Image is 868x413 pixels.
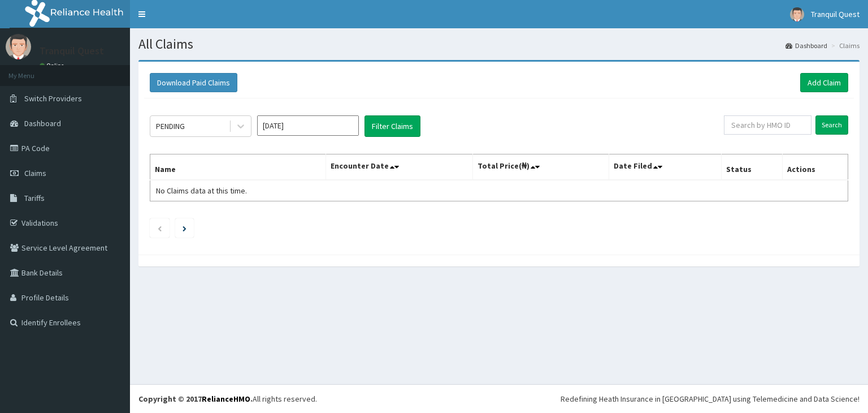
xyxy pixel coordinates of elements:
th: Encounter Date [326,154,473,180]
a: Add Claim [800,73,848,92]
div: PENDING [156,121,185,132]
span: Claims [24,168,46,178]
p: Tranquil Quest [40,46,104,56]
th: Status [722,154,782,180]
h1: All Claims [138,37,860,51]
footer: All rights reserved. [130,384,868,413]
input: Select Month and Year [257,115,359,136]
img: User Image [790,7,804,21]
button: Download Paid Claims [150,73,237,92]
button: Filter Claims [364,115,420,137]
a: Online [40,62,67,70]
span: Tariffs [24,193,45,203]
a: Dashboard [785,41,827,50]
span: No Claims data at this time. [156,186,247,196]
strong: Copyright © 2017 . [138,394,253,404]
img: User Image [6,34,31,59]
th: Actions [782,154,848,180]
a: Next page [183,223,186,233]
li: Claims [828,41,860,50]
div: Redefining Heath Insurance in [GEOGRAPHIC_DATA] using Telemedicine and Data Science! [561,393,860,405]
input: Search by HMO ID [724,115,811,135]
a: RelianceHMO [202,394,250,404]
span: Switch Providers [24,93,82,104]
th: Date Filed [609,154,722,180]
th: Name [150,154,326,180]
input: Search [815,115,848,135]
a: Previous page [157,223,162,233]
span: Dashboard [24,118,61,128]
span: Tranquil Quest [811,9,860,19]
th: Total Price(₦) [473,154,609,180]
